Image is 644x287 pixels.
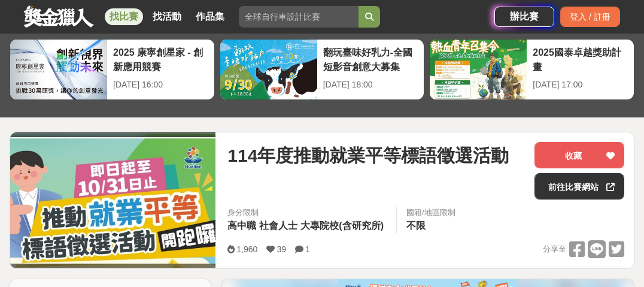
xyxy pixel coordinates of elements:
a: 翻玩臺味好乳力-全國短影音創意大募集[DATE] 18:00 [220,39,425,100]
span: 高中職 [227,220,256,231]
div: 翻玩臺味好乳力-全國短影音創意大募集 [323,46,418,72]
div: 登入 / 註冊 [560,7,620,27]
a: 前往比賽網站 [534,173,624,200]
div: [DATE] 16:00 [113,78,208,91]
div: 2025 康寧創星家 - 創新應用競賽 [113,46,208,72]
span: 1 [305,244,310,254]
div: 2025國泰卓越獎助計畫 [533,46,628,72]
div: 國籍/地區限制 [406,207,455,219]
a: 找比賽 [105,8,143,25]
span: 114年度推動就業平等標語徵選活動 [227,142,509,169]
div: [DATE] 17:00 [533,78,628,91]
span: 分享至 [543,240,566,258]
span: 1,960 [236,244,257,254]
a: 找活動 [148,8,186,25]
div: [DATE] 18:00 [323,78,418,91]
span: 大專院校(含研究所) [300,220,384,231]
button: 收藏 [534,142,624,168]
a: 2025 康寧創星家 - 創新應用競賽[DATE] 16:00 [10,39,215,100]
span: 社會人士 [259,220,297,231]
span: 39 [277,244,286,254]
a: 辦比賽 [494,7,554,27]
a: 作品集 [191,8,229,25]
input: 全球自行車設計比賽 [239,6,359,28]
img: Cover Image [10,137,215,264]
div: 身分限制 [227,207,387,219]
span: 不限 [406,220,426,231]
a: 2025國泰卓越獎助計畫[DATE] 17:00 [429,39,634,100]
